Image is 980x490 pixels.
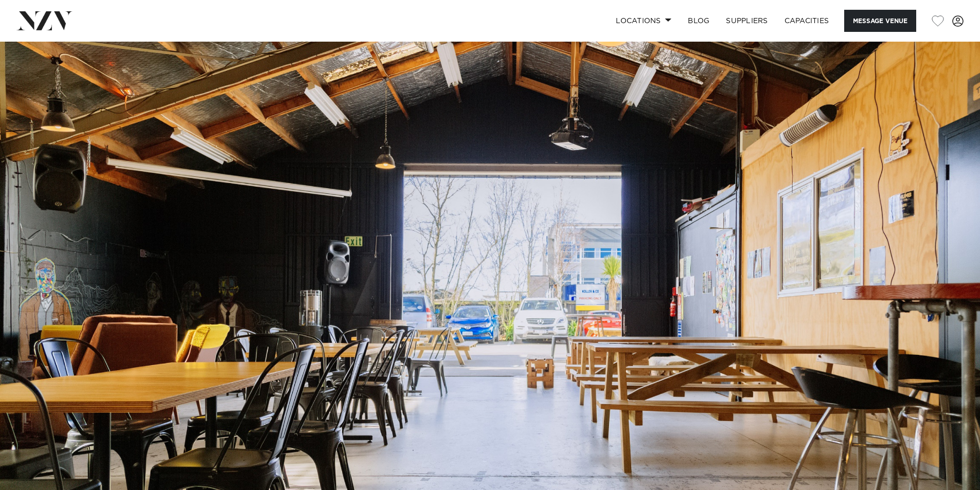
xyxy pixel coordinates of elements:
[844,10,916,32] button: Message Venue
[608,10,680,32] a: Locations
[776,10,838,32] a: Capacities
[680,10,718,32] a: BLOG
[718,10,776,32] a: SUPPLIERS
[16,11,73,30] img: nzv-logo.png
